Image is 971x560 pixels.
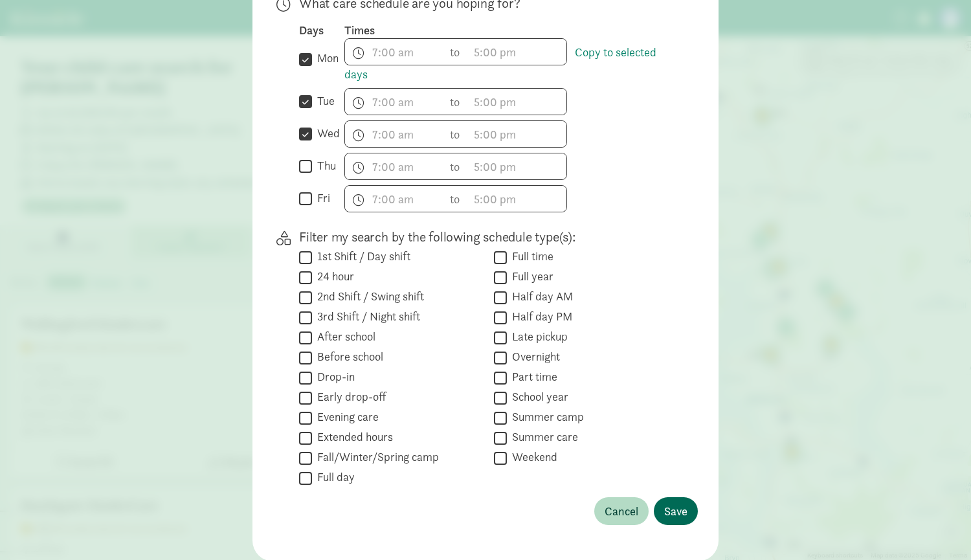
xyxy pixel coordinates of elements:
[468,121,566,147] input: 5:00 pm
[507,369,557,385] label: Part time
[312,449,439,465] label: Fall/Winter/Spring camp
[312,349,383,364] label: Before school
[507,329,568,344] label: Late pickup
[450,43,462,61] span: to
[654,497,698,525] button: Save
[450,93,462,111] span: to
[344,23,677,38] div: Times
[312,429,393,445] label: Extended hours
[299,23,344,38] div: Days
[450,126,462,143] span: to
[312,249,410,264] label: 1st Shift / Day shift
[507,249,553,264] label: Full time
[312,469,355,485] label: Full day
[345,89,443,115] input: 7:00 am
[312,329,375,344] label: After school
[507,349,560,364] label: Overnight
[312,289,424,304] label: 2nd Shift / Swing shift
[312,369,355,385] label: Drop-in
[345,121,443,147] input: 7:00 am
[507,289,573,304] label: Half day AM
[468,186,566,212] input: 5:00 pm
[312,190,330,206] label: fri
[312,389,386,405] label: Early drop-off
[299,228,677,246] p: Filter my search by the following schedule type(s):
[468,153,566,179] input: 5:00 pm
[312,93,335,109] label: tue
[345,39,443,65] input: 7:00 am
[605,502,638,520] span: Cancel
[450,190,462,208] span: to
[468,89,566,115] input: 5:00 pm
[312,158,336,174] label: thu
[312,269,354,284] label: 24 hour
[507,269,553,284] label: Full year
[312,309,420,324] label: 3rd Shift / Night shift
[664,502,687,520] span: Save
[345,186,443,212] input: 7:00 am
[507,429,578,445] label: Summer care
[312,50,339,66] label: mon
[507,449,557,465] label: Weekend
[345,153,443,179] input: 7:00 am
[468,39,566,65] input: 5:00 pm
[507,389,568,405] label: School year
[450,158,462,175] span: to
[507,409,584,425] label: Summer camp
[312,126,340,141] label: wed
[507,309,572,324] label: Half day PM
[312,409,379,425] label: Evening care
[594,497,649,525] button: Cancel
